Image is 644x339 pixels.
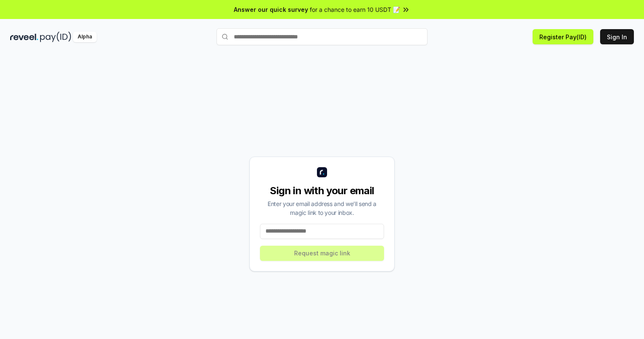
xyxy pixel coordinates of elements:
img: logo_small [317,167,327,177]
button: Register Pay(ID) [533,29,593,44]
div: Enter your email address and we’ll send a magic link to your inbox. [260,199,384,217]
button: Sign In [600,29,634,44]
span: for a chance to earn 10 USDT 📝 [310,5,400,14]
img: reveel_dark [10,32,38,42]
div: Alpha [73,32,97,42]
span: Answer our quick survey [234,5,308,14]
img: pay_id [40,32,71,42]
div: Sign in with your email [260,184,384,198]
